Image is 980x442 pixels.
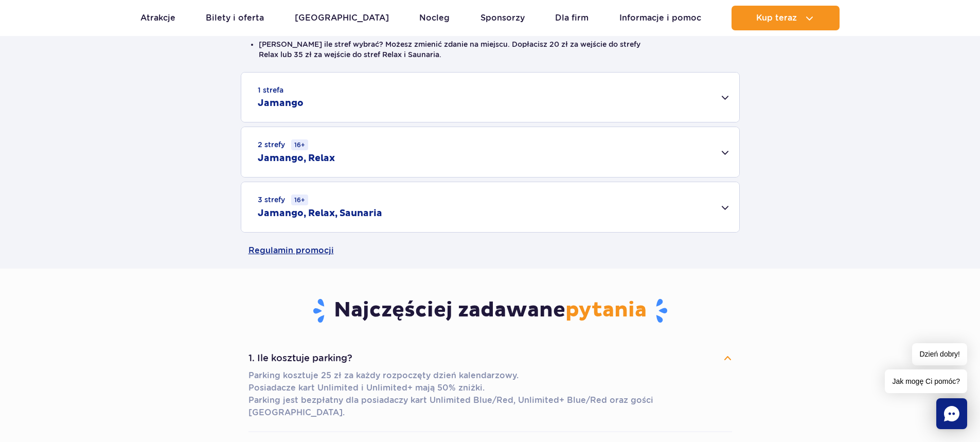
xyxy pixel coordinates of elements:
small: 2 strefy [258,139,308,150]
h2: Jamango, Relax, Saunaria [258,207,382,220]
span: Dzień dobry! [912,343,967,365]
small: 1 strefa [258,85,283,95]
li: [PERSON_NAME] ile stref wybrać? Możesz zmienić zdanie na miejscu. Dopłacisz 20 zł za wejście do s... [259,39,722,60]
span: Jak mogę Ci pomóc? [885,369,967,393]
a: Informacje i pomoc [619,6,701,30]
a: Regulamin promocji [248,233,732,269]
small: 16+ [291,195,308,205]
p: Parking kosztuje 25 zł za każdy rozpoczęty dzień kalendarzowy. Posiadacze kart Unlimited i Unlimi... [248,369,732,419]
h2: Jamango [258,97,304,110]
a: Sponsorzy [480,6,525,30]
a: Atrakcje [140,6,175,30]
small: 3 strefy [258,195,308,205]
span: Kup teraz [756,13,797,23]
a: Nocleg [419,6,450,30]
small: 16+ [291,139,308,150]
button: 1. Ile kosztuje parking? [248,347,732,369]
a: Bilety i oferta [206,6,264,30]
h2: Jamango, Relax [258,152,335,165]
h3: Najczęściej zadawane [248,297,732,324]
span: pytania [565,297,647,323]
a: [GEOGRAPHIC_DATA] [295,6,389,30]
button: Kup teraz [732,6,840,30]
a: Dla firm [555,6,589,30]
div: Chat [936,398,967,429]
